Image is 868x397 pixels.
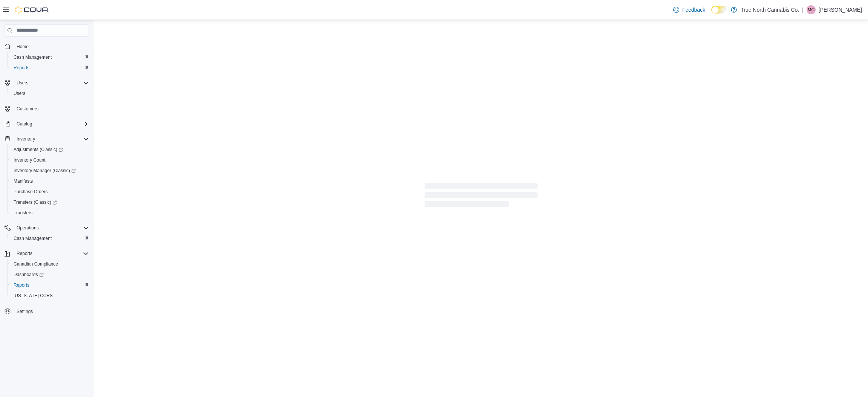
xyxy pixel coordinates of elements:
span: Adjustments (Classic) [11,145,89,154]
button: Inventory [14,134,38,144]
nav: Complex example [5,38,89,336]
a: Inventory Count [11,156,49,165]
span: [US_STATE] CCRS [14,293,53,299]
span: Reports [17,250,32,257]
span: Transfers (Classic) [11,198,89,207]
span: Adjustments (Classic) [14,147,63,153]
a: Customers [14,104,41,113]
a: Purchase Orders [11,187,51,196]
span: Users [17,80,28,86]
span: Inventory Manager (Classic) [14,168,76,174]
span: Inventory [17,136,35,142]
span: Catalog [17,121,32,127]
a: Cash Management [11,53,55,62]
span: Settings [17,308,33,315]
a: Adjustments (Classic) [11,145,66,154]
button: Customers [2,103,92,114]
a: Manifests [11,177,36,186]
span: Reports [14,249,89,258]
a: Reports [11,281,32,290]
button: Settings [2,305,92,316]
button: Catalog [2,119,92,129]
p: | [802,5,804,14]
button: Cash Management [8,233,92,244]
a: Cash Management [11,234,55,243]
span: Dashboards [11,270,89,279]
span: Loading [425,185,538,209]
span: Reports [14,282,29,288]
span: Operations [17,225,39,231]
button: Reports [2,248,92,259]
a: Adjustments (Classic) [8,144,92,155]
span: Users [14,78,89,87]
button: [US_STATE] CCRS [8,290,92,301]
button: Transfers [8,208,92,218]
span: Cash Management [14,235,52,241]
span: Users [14,90,25,96]
span: MC [808,5,815,14]
button: Manifests [8,176,92,186]
a: Users [11,89,28,98]
span: Manifests [14,178,33,184]
a: Transfers (Classic) [8,197,92,208]
button: Inventory [2,134,92,144]
span: Home [14,42,89,51]
span: Dashboards [14,272,44,278]
button: Reports [8,280,92,290]
span: Inventory Manager (Classic) [11,166,89,175]
span: Transfers [11,208,89,217]
span: Feedback [682,6,705,14]
span: Inventory [14,134,89,144]
span: Transfers (Classic) [14,199,57,205]
button: Purchase Orders [8,186,92,197]
button: Operations [2,223,92,233]
span: Cash Management [11,53,89,62]
a: Settings [14,307,36,316]
span: Cash Management [11,234,89,243]
span: Inventory Count [14,157,46,163]
button: Home [2,41,92,52]
span: Catalog [14,119,89,128]
p: [PERSON_NAME] [819,5,862,14]
span: Customers [14,104,89,113]
p: True North Cannabis Co. [741,5,799,14]
button: Inventory Count [8,155,92,165]
a: Inventory Manager (Classic) [8,165,92,176]
a: Inventory Manager (Classic) [11,166,79,175]
div: Matthew Cross [807,5,816,14]
button: Operations [14,223,42,232]
span: Home [17,44,29,50]
a: Reports [11,63,32,72]
span: Transfers [14,210,32,216]
a: [US_STATE] CCRS [11,291,56,300]
span: Inventory Count [11,156,89,165]
span: Purchase Orders [11,187,89,196]
button: Reports [14,249,35,258]
a: Dashboards [8,269,92,280]
input: Dark Mode [711,6,727,14]
span: Reports [11,281,89,290]
span: Operations [14,223,89,232]
span: Cash Management [14,54,52,60]
span: Purchase Orders [14,189,48,195]
button: Reports [8,63,92,73]
button: Users [2,78,92,88]
a: Transfers (Classic) [11,198,60,207]
img: Cova [15,6,49,14]
span: Reports [11,63,89,72]
span: Canadian Compliance [14,261,58,267]
span: Manifests [11,177,89,186]
a: Transfers [11,208,35,217]
span: Users [11,89,89,98]
button: Users [8,88,92,99]
button: Cash Management [8,52,92,63]
a: Dashboards [11,270,47,279]
button: Catalog [14,119,35,128]
a: Feedback [670,2,708,17]
a: Canadian Compliance [11,260,61,269]
button: Canadian Compliance [8,259,92,269]
span: Reports [14,65,29,71]
span: Washington CCRS [11,291,89,300]
span: Settings [14,306,89,316]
